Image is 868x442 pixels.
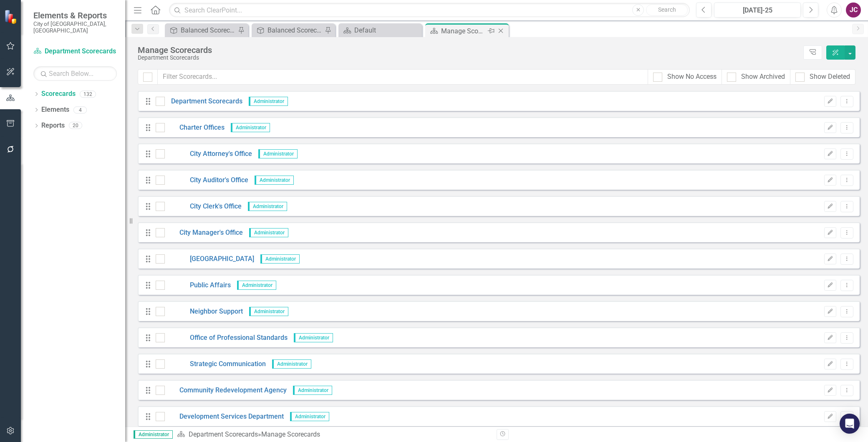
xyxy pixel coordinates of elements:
[157,69,648,85] input: Filter Scorecards...
[165,149,252,159] a: City Attorney's Office
[41,89,76,99] a: Scorecards
[165,359,266,369] a: Strategic Communication
[165,202,242,211] a: City Clerk's Office
[41,105,69,115] a: Elements
[741,72,785,82] div: Show Archived
[646,4,688,16] button: Search
[165,307,243,316] a: Neighbor Support
[260,254,300,264] span: Administrator
[138,45,799,55] div: Manage Scorecards
[441,26,486,36] div: Manage Scorecards
[134,430,173,439] span: Administrator
[33,10,117,20] span: Elements & Reports
[658,6,676,13] span: Search
[165,176,248,185] a: City Auditor's Office
[248,202,287,211] span: Administrator
[272,359,311,369] span: Administrator
[165,412,284,422] a: Development Services Department
[181,25,236,35] div: Balanced Scorecard
[249,97,288,106] span: Administrator
[258,149,298,158] span: Administrator
[33,47,117,56] a: Department Scorecards
[237,281,276,290] span: Administrator
[138,55,799,61] div: Department Scorecards
[293,386,332,395] span: Administrator
[714,3,801,18] button: [DATE]-25
[4,10,19,24] img: ClearPoint Strategy
[33,66,117,81] input: Search Below...
[254,25,323,35] a: Balanced Scorecard
[165,228,243,238] a: City Manager's Office
[165,97,242,106] a: Department Scorecards
[341,25,420,35] a: Default
[249,307,288,316] span: Administrator
[290,412,329,421] span: Administrator
[165,333,288,343] a: Office of Professional Standards
[69,122,82,129] div: 20
[33,20,117,34] small: City of [GEOGRAPHIC_DATA], [GEOGRAPHIC_DATA]
[294,333,333,342] span: Administrator
[165,254,254,264] a: [GEOGRAPHIC_DATA]
[249,228,288,237] span: Administrator
[189,430,258,438] a: Department Scorecards
[165,386,287,395] a: Community Redevelopment Agency
[267,25,323,35] div: Balanced Scorecard
[846,3,861,18] button: JC
[80,90,96,98] div: 132
[667,72,717,82] div: Show No Access
[167,25,236,35] a: Balanced Scorecard
[41,121,65,131] a: Reports
[354,25,420,35] div: Default
[165,123,225,133] a: Charter Offices
[810,72,850,82] div: Show Deleted
[73,106,87,113] div: 4
[165,281,231,290] a: Public Affairs
[717,5,798,15] div: [DATE]-25
[177,430,490,439] div: » Manage Scorecards
[169,3,690,18] input: Search ClearPoint...
[255,176,294,185] span: Administrator
[840,414,860,434] div: Open Intercom Messenger
[231,123,270,132] span: Administrator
